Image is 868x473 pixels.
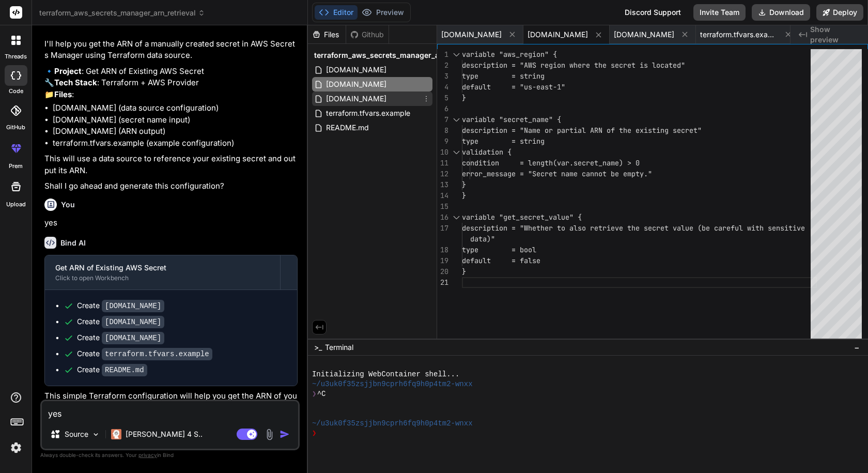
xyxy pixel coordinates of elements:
[44,66,298,101] p: 🔹 : Get ARN of Existing AWS Secret 🔧 : Terraform + AWS Provider 📁 :
[462,212,582,222] span: variable "get_secret_value" {
[312,370,459,379] span: Initializing WebContainer shell...
[54,78,97,87] strong: Tech Stack
[437,201,448,212] div: 15
[263,429,275,440] img: attachment
[77,300,164,311] div: Create
[660,223,805,233] span: et value (be careful with sensitive
[5,52,27,61] label: threads
[312,419,473,429] span: ~/u3uk0f35zsjjbn9cprh6fq9h0p4tm2-wnxx
[450,147,463,158] div: Click to collapse the range.
[65,429,88,439] p: Source
[693,4,746,21] button: Invite Team
[462,191,466,200] span: }
[44,217,298,229] p: yes
[314,50,480,60] span: terraform_aws_secrets_manager_arn_retrieval
[437,190,448,201] div: 14
[325,93,388,105] span: [DOMAIN_NAME]
[660,126,702,135] span: ng secret"
[462,223,660,233] span: description = "Whether to also retrieve the secr
[462,256,540,265] span: default = false
[462,71,545,81] span: type = string
[660,60,685,70] span: cated"
[852,339,862,356] button: −
[325,121,370,134] span: README.md
[9,87,23,96] label: code
[44,153,298,176] p: This will use a data source to reference your existing secret and output its ARN.
[437,103,448,114] div: 6
[6,123,25,132] label: GitHub
[437,125,448,136] div: 8
[126,429,203,439] p: [PERSON_NAME] 4 S..
[317,389,326,399] span: ^C
[462,50,557,59] span: variable "aws_region" {
[7,439,25,456] img: settings
[346,29,389,40] div: Github
[102,332,164,344] code: [DOMAIN_NAME]
[462,136,545,146] span: type = string
[9,162,23,171] label: prem
[6,200,26,209] label: Upload
[314,342,322,353] span: >_
[102,364,147,376] code: README.md
[810,24,860,45] span: Show preview
[462,169,652,178] span: error_message = "Secret name cannot be empty."
[437,114,448,125] div: 7
[60,238,86,248] h6: Bind AI
[53,114,298,126] li: [DOMAIN_NAME] (secret name input)
[437,245,448,255] div: 18
[437,147,448,158] div: 10
[77,332,164,343] div: Create
[280,429,290,439] img: icon
[462,82,565,91] span: default = "us-east-1"
[77,348,212,359] div: Create
[54,89,72,99] strong: Files
[55,263,270,273] div: Get ARN of Existing AWS Secret
[437,158,448,169] div: 11
[45,255,280,289] button: Get ARN of Existing AWS SecretClick to open Workbench
[54,66,82,76] strong: Project
[437,223,448,234] div: 17
[437,136,448,147] div: 9
[462,115,561,124] span: variable "secret_name" {
[312,429,317,438] span: ❯
[470,234,495,243] span: data)"
[39,8,205,18] span: terraform_aws_secrets_manager_arn_retrieval
[138,452,157,458] span: privacy
[450,49,463,60] div: Click to collapse the range.
[437,169,448,179] div: 12
[437,93,448,103] div: 5
[53,102,298,114] li: [DOMAIN_NAME] (data source configuration)
[437,277,448,288] div: 21
[44,180,298,192] p: Shall I go ahead and generate this configuration?
[437,49,448,60] div: 1
[312,379,473,389] span: ~/u3uk0f35zsjjbn9cprh6fq9h0p4tm2-wnxx
[462,267,466,276] span: }
[53,138,298,149] li: terraform.tfvars.example (example configuration)
[40,450,300,460] p: Always double-check its answers. Your in Bind
[816,4,863,21] button: Deploy
[308,29,346,40] div: Files
[462,245,536,254] span: type = bool
[441,29,502,40] span: [DOMAIN_NAME]
[53,126,298,138] li: [DOMAIN_NAME] (ARN output)
[111,429,121,439] img: Claude 4 Sonnet
[44,390,298,414] p: This simple Terraform configuration will help you get the ARN of your manually created secret:
[752,4,810,21] button: Download
[437,255,448,266] div: 19
[102,316,164,328] code: [DOMAIN_NAME]
[77,316,164,327] div: Create
[312,389,317,399] span: ❯
[437,82,448,93] div: 4
[462,147,512,157] span: validation {
[358,5,408,20] button: Preview
[61,200,75,210] h6: You
[325,107,411,119] span: terraform.tfvars.example
[325,78,388,90] span: [DOMAIN_NAME]
[437,179,448,190] div: 13
[450,212,463,223] div: Click to collapse the range.
[462,126,660,135] span: description = "Name or partial ARN of the existi
[325,64,388,76] span: [DOMAIN_NAME]
[462,180,466,189] span: }
[462,93,466,102] span: }
[102,300,164,312] code: [DOMAIN_NAME]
